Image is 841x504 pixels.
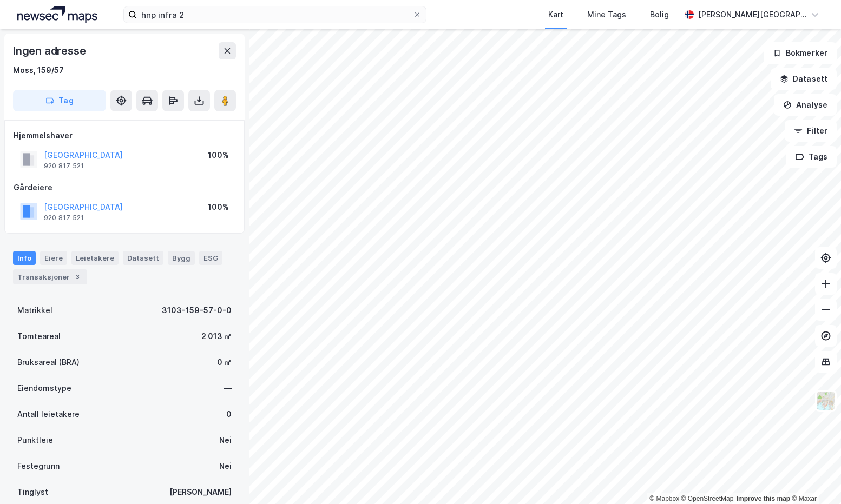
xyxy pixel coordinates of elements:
[224,382,232,395] div: —
[217,356,232,369] div: 0 ㎡
[17,382,71,395] div: Eiendomstype
[681,495,734,502] a: OpenStreetMap
[44,162,84,170] div: 920 817 521
[208,149,229,162] div: 100%
[14,129,235,142] div: Hjemmelshaver
[208,201,229,214] div: 100%
[201,330,232,343] div: 2 013 ㎡
[650,8,669,21] div: Bolig
[13,269,87,284] div: Transaksjoner
[123,251,163,265] div: Datasett
[199,251,222,265] div: ESG
[786,146,837,168] button: Tags
[771,68,837,90] button: Datasett
[71,251,119,265] div: Leietakere
[785,120,837,142] button: Filter
[14,181,235,194] div: Gårdeiere
[219,434,232,447] div: Nei
[13,42,88,59] div: Ingen adresse
[72,271,83,282] div: 3
[587,8,626,21] div: Mine Tags
[162,304,232,317] div: 3103-159-57-0-0
[17,330,61,343] div: Tomteareal
[649,495,679,502] a: Mapbox
[17,486,48,499] div: Tinglyst
[774,94,837,116] button: Analyse
[17,408,80,421] div: Antall leietakere
[219,460,232,473] div: Nei
[787,452,841,504] div: Kontrollprogram for chat
[548,8,563,21] div: Kart
[13,64,64,77] div: Moss, 159/57
[13,90,106,111] button: Tag
[44,214,84,222] div: 920 817 521
[40,251,67,265] div: Eiere
[17,304,52,317] div: Matrikkel
[137,6,413,23] input: Søk på adresse, matrikkel, gårdeiere, leietakere eller personer
[764,42,837,64] button: Bokmerker
[787,452,841,504] iframe: Chat Widget
[17,434,53,447] div: Punktleie
[168,251,195,265] div: Bygg
[17,6,97,23] img: logo.a4113a55bc3d86da70a041830d287a7e.svg
[226,408,232,421] div: 0
[13,251,36,265] div: Info
[698,8,806,21] div: [PERSON_NAME][GEOGRAPHIC_DATA]
[816,390,836,411] img: Z
[169,486,232,499] div: [PERSON_NAME]
[17,460,60,473] div: Festegrunn
[737,495,790,502] a: Improve this map
[17,356,80,369] div: Bruksareal (BRA)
